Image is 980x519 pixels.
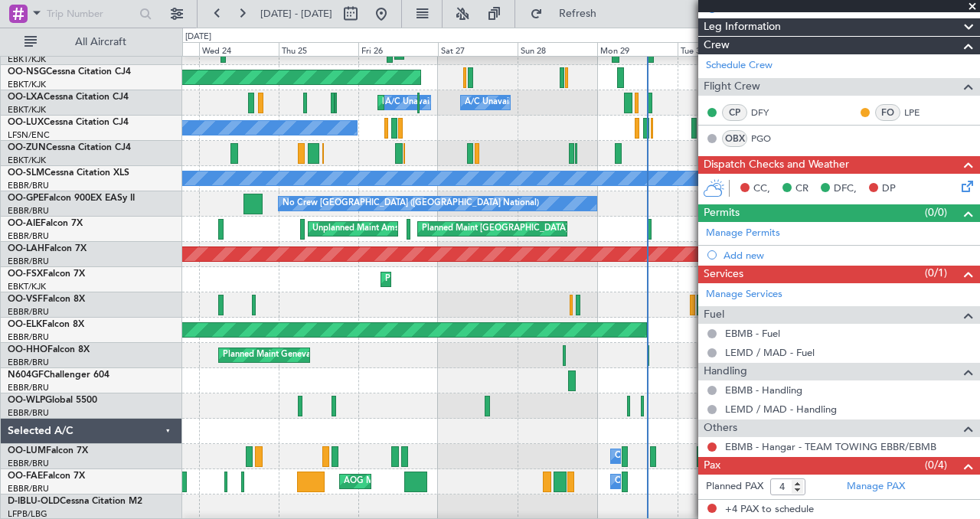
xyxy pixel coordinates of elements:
[704,156,849,174] span: Dispatch Checks and Weather
[8,219,41,228] span: OO-AIE
[8,458,49,469] a: EBBR/BRU
[223,344,349,367] div: Planned Maint Geneva (Cointrin)
[422,217,663,240] div: Planned Maint [GEOGRAPHIC_DATA] ([GEOGRAPHIC_DATA])
[704,18,781,36] span: Leg Information
[8,155,46,166] a: EBKT/KJK
[834,181,857,197] span: DFC,
[8,320,42,329] span: OO-ELK
[678,42,757,56] div: Tue 30
[704,419,737,437] span: Others
[8,244,87,253] a: OO-LAHFalcon 7X
[8,67,46,77] span: OO-NSG
[17,30,166,54] button: All Aircraft
[704,306,724,324] span: Fuel
[925,204,947,220] span: (0/0)
[8,382,49,393] a: EBBR/BRU
[8,370,109,380] a: N604GFChallenger 604
[8,472,43,481] span: OO-FAE
[875,104,900,121] div: FO
[8,269,85,279] a: OO-FSXFalcon 7X
[8,93,44,102] span: OO-LXA
[8,396,97,405] a: OO-WLPGlobal 5500
[283,192,539,215] div: No Crew [GEOGRAPHIC_DATA] ([GEOGRAPHIC_DATA] National)
[438,42,518,56] div: Sat 27
[8,118,44,127] span: OO-LUX
[385,91,670,114] div: A/C Unavailable [GEOGRAPHIC_DATA] ([GEOGRAPHIC_DATA] National)
[8,345,47,354] span: OO-HHO
[546,8,610,19] span: Refresh
[518,42,597,56] div: Sun 28
[704,266,743,283] span: Services
[8,357,49,368] a: EBBR/BRU
[358,42,438,56] div: Fri 26
[465,91,528,114] div: A/C Unavailable
[8,244,44,253] span: OO-LAH
[722,130,747,147] div: OBX
[722,104,747,121] div: CP
[904,106,939,119] a: LPE
[8,194,135,203] a: OO-GPEFalcon 900EX EASy II
[8,446,88,455] a: OO-LUMFalcon 7X
[47,2,135,25] input: Trip Number
[8,168,44,178] span: OO-SLM
[706,287,782,302] a: Manage Services
[725,384,802,397] a: EBMB - Handling
[8,396,45,405] span: OO-WLP
[8,331,49,343] a: EBBR/BRU
[615,470,719,493] div: Owner Melsbroek Air Base
[8,256,49,267] a: EBBR/BRU
[725,346,815,359] a: LEMD / MAD - Fuel
[753,181,770,197] span: CC,
[615,445,719,468] div: Owner Melsbroek Air Base
[8,194,44,203] span: OO-GPE
[725,440,936,453] a: EBMB - Hangar - TEAM TOWING EBBR/EBMB
[724,249,972,262] div: Add new
[8,67,131,77] a: OO-NSGCessna Citation CJ4
[185,31,211,44] div: [DATE]
[382,91,560,114] div: Planned Maint Kortrijk-[GEOGRAPHIC_DATA]
[8,345,90,354] a: OO-HHOFalcon 8X
[706,479,763,495] label: Planned PAX
[279,42,358,56] div: Thu 25
[8,295,85,304] a: OO-VSFFalcon 8X
[199,42,279,56] div: Wed 24
[8,230,49,242] a: EBBR/BRU
[260,7,332,21] span: [DATE] - [DATE]
[8,143,46,152] span: OO-ZUN
[8,168,129,178] a: OO-SLMCessna Citation XLS
[8,143,131,152] a: OO-ZUNCessna Citation CJ4
[706,226,780,241] a: Manage Permits
[8,483,49,495] a: EBBR/BRU
[704,37,730,54] span: Crew
[8,54,46,65] a: EBKT/KJK
[8,205,49,217] a: EBBR/BRU
[795,181,808,197] span: CR
[8,180,49,191] a: EBBR/BRU
[704,78,760,96] span: Flight Crew
[925,457,947,473] span: (0/4)
[8,497,142,506] a: D-IBLU-OLDCessna Citation M2
[704,204,740,222] span: Permits
[8,281,46,292] a: EBKT/KJK
[925,265,947,281] span: (0/1)
[8,219,83,228] a: OO-AIEFalcon 7X
[725,327,780,340] a: EBMB - Fuel
[8,295,43,304] span: OO-VSF
[725,502,814,517] span: +4 PAX to schedule
[8,370,44,380] span: N604GF
[751,132,786,145] a: PGO
[8,497,60,506] span: D-IBLU-OLD
[40,37,162,47] span: All Aircraft
[8,446,46,455] span: OO-LUM
[8,320,84,329] a: OO-ELKFalcon 8X
[8,118,129,127] a: OO-LUXCessna Citation CJ4
[8,129,50,141] a: LFSN/ENC
[8,79,46,90] a: EBKT/KJK
[847,479,905,495] a: Manage PAX
[8,93,129,102] a: OO-LXACessna Citation CJ4
[751,106,786,119] a: DFY
[597,42,677,56] div: Mon 29
[8,407,49,419] a: EBBR/BRU
[312,217,467,240] div: Unplanned Maint Amsterdam (Schiphol)
[8,104,46,116] a: EBKT/KJK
